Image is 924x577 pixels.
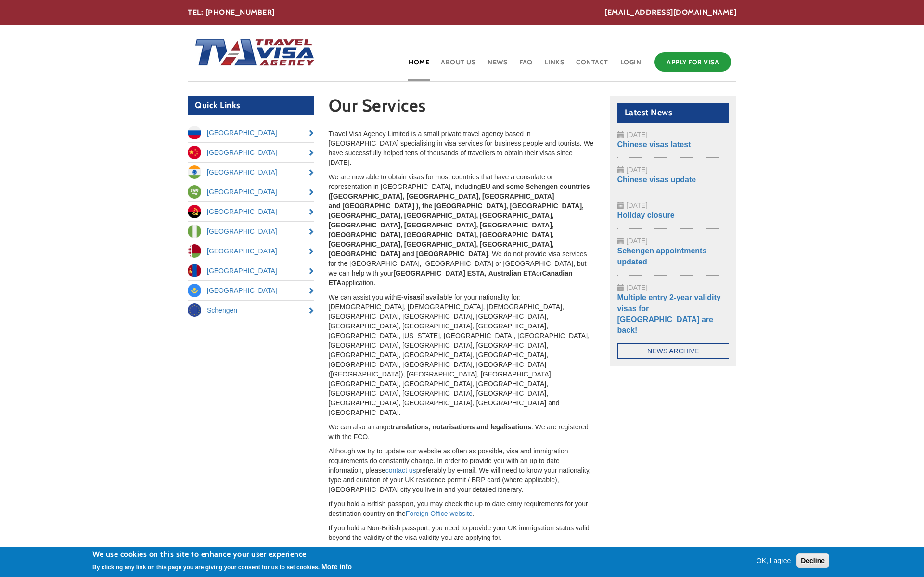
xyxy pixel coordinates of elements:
a: Holiday closure [617,211,675,219]
a: [GEOGRAPHIC_DATA] [188,182,314,201]
a: [GEOGRAPHIC_DATA] [188,202,314,221]
strong: E-visas [397,293,421,301]
span: [DATE] [627,201,648,209]
div: TEL: [PHONE_NUMBER] [188,7,736,18]
p: Although we try to update our website as often as possible, visa and immigration requirements do ... [329,446,596,494]
a: [GEOGRAPHIC_DATA] [188,163,314,182]
a: Apply for Visa [654,52,731,72]
a: FAQ [518,50,534,81]
p: If you hold a British passport, you may check the up to date entry requirements for your destinat... [329,499,596,518]
a: Login [619,50,642,81]
a: [GEOGRAPHIC_DATA] [188,241,314,261]
a: About Us [440,50,476,81]
a: News [487,50,508,81]
strong: ESTA, [467,269,487,277]
button: More info [321,562,352,572]
h1: Our Services [329,96,596,120]
p: We can also arrange . We are registered with the FCO. [329,422,596,441]
strong: translations, notarisations and legalisations [390,423,531,431]
a: Foreign Office website [406,510,473,517]
a: News Archive [617,343,730,359]
span: [DATE] [627,166,648,174]
a: [GEOGRAPHIC_DATA] [188,143,314,162]
button: OK, I agree [753,556,795,565]
p: If you hold a Non-British passport, you need to provide your UK immigration status valid beyond t... [329,523,596,542]
a: contact us [385,466,416,474]
p: We are now able to obtain visas for most countries that have a consulate or representation in [GE... [329,172,596,288]
img: Home [188,29,316,77]
a: [GEOGRAPHIC_DATA] [188,222,314,241]
h2: Latest News [617,103,730,123]
h2: We use cookies on this site to enhance your user experience [92,549,352,560]
a: Chinese visas update [617,176,696,184]
a: Contact [575,50,609,81]
a: [EMAIL_ADDRESS][DOMAIN_NAME] [604,7,736,18]
strong: [GEOGRAPHIC_DATA] [393,269,465,277]
span: [DATE] [627,237,648,245]
strong: Australian ETA [488,269,536,277]
strong: EU and some Schengen countries ([GEOGRAPHIC_DATA], [GEOGRAPHIC_DATA], [GEOGRAPHIC_DATA] and [GEOG... [329,183,590,258]
p: Travel Visa Agency Limited is a small private travel agency based in [GEOGRAPHIC_DATA] specialisi... [329,129,596,167]
a: [GEOGRAPHIC_DATA] [188,261,314,280]
a: Multiple entry 2-year validity visas for [GEOGRAPHIC_DATA] are back! [617,293,721,335]
span: [DATE] [627,284,648,291]
p: We can assist you with if available for your nationality for: [DEMOGRAPHIC_DATA], [DEMOGRAPHIC_DA... [329,292,596,417]
a: Home [408,50,430,81]
a: [GEOGRAPHIC_DATA] [188,123,314,142]
span: [DATE] [627,131,648,138]
a: [GEOGRAPHIC_DATA] [188,281,314,300]
a: Links [544,50,565,81]
a: Schengen [188,301,314,320]
button: Decline [796,553,829,568]
a: Chinese visas latest [617,140,691,149]
p: By clicking any link on this page you are giving your consent for us to set cookies. [92,564,320,571]
a: Schengen appointments updated [617,247,707,266]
